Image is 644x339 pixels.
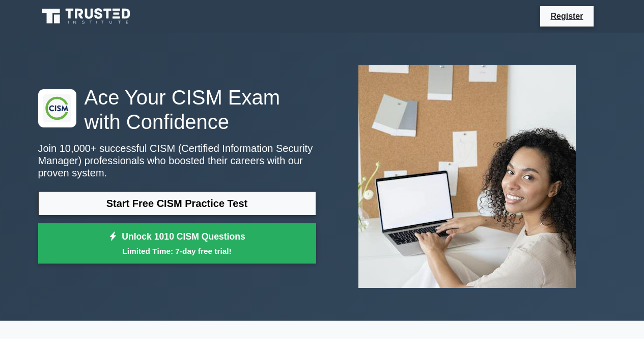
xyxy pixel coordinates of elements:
[544,10,589,22] a: Register
[38,191,316,216] a: Start Free CISM Practice Test
[38,85,316,134] h1: Ace Your CISM Exam with Confidence
[38,223,316,264] a: Unlock 1010 CISM QuestionsLimited Time: 7-day free trial!
[51,245,303,257] small: Limited Time: 7-day free trial!
[38,142,316,179] p: Join 10,000+ successful CISM (Certified Information Security Manager) professionals who boosted t...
